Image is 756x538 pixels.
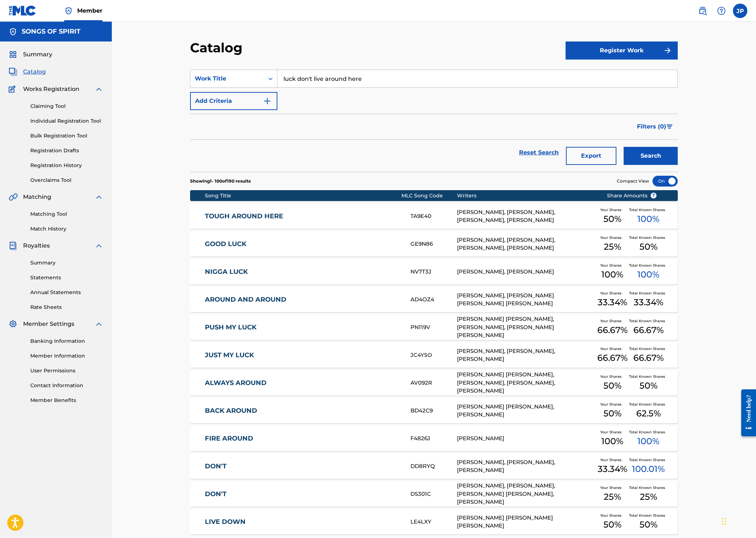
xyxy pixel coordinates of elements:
[603,213,621,226] span: 50 %
[30,303,103,311] a: Rate Sheets
[9,85,18,93] img: Works Registration
[23,241,50,250] span: Royalties
[30,397,103,404] a: Member Benefits
[195,74,260,83] div: Work Title
[205,212,401,220] a: TOUGH AROUND HERE
[94,193,103,201] img: expand
[629,402,668,407] span: Total Known Shares
[9,50,52,59] a: SummarySummary
[457,347,596,363] div: [PERSON_NAME], [PERSON_NAME], [PERSON_NAME]
[205,296,401,304] a: AROUND AND AROUND
[598,296,627,309] span: 33.34 %
[30,352,103,360] a: Member Information
[639,240,658,253] span: 50 %
[23,50,52,59] span: Summary
[205,518,401,526] a: LIVE DOWN
[22,27,80,36] h5: SONGS OF SPIRIT
[457,192,596,200] div: Writers
[410,240,457,248] div: GE9N86
[30,147,103,154] a: Registration Drafts
[637,122,666,131] span: Filters ( 0 )
[600,374,624,379] span: Your Shares
[639,379,658,392] span: 50 %
[720,503,756,538] iframe: Chat Widget
[30,382,103,389] a: Contact Information
[639,518,658,531] span: 50 %
[637,435,659,448] span: 100 %
[607,192,657,200] span: Share Amounts
[663,46,672,55] img: f7272a7cc735f4ea7f67.svg
[629,207,668,213] span: Total Known Shares
[410,212,457,220] div: TA9E40
[629,457,668,463] span: Total Known Shares
[637,213,659,226] span: 100 %
[190,92,277,110] button: Add Criteria
[733,4,747,18] div: User Menu
[600,235,624,240] span: Your Shares
[30,132,103,140] a: Bulk Registration Tool
[30,225,103,233] a: Match History
[736,384,756,442] iframe: Resource Center
[624,147,678,165] button: Search
[410,379,457,387] div: AV092R
[205,240,401,248] a: GOOD LUCK
[410,268,457,276] div: NV7T3J
[600,457,624,463] span: Your Shares
[94,320,103,328] img: expand
[604,240,621,253] span: 25 %
[9,5,36,16] img: MLC Logo
[457,268,596,276] div: [PERSON_NAME], [PERSON_NAME]
[410,434,457,443] div: F4826J
[603,379,621,392] span: 50 %
[629,513,668,518] span: Total Known Shares
[30,259,103,267] a: Summary
[64,6,73,15] img: Top Rightsholder
[600,429,624,435] span: Your Shares
[9,67,17,76] img: Catalog
[410,296,457,304] div: AD4OZ4
[30,337,103,345] a: Banking Information
[629,346,668,351] span: Total Known Shares
[9,67,46,76] a: CatalogCatalog
[410,351,457,359] div: JC4Y5O
[566,147,616,165] button: Export
[601,435,623,448] span: 100 %
[640,490,657,503] span: 25 %
[457,236,596,252] div: [PERSON_NAME], [PERSON_NAME], [PERSON_NAME], [PERSON_NAME]
[457,434,596,443] div: [PERSON_NAME]
[410,518,457,526] div: LE4LXY
[629,374,668,379] span: Total Known Shares
[30,210,103,218] a: Matching Tool
[401,192,457,200] div: MLC Song Code
[205,192,401,200] div: Song Title
[600,207,624,213] span: Your Shares
[30,176,103,184] a: Overclaims Tool
[457,514,596,530] div: [PERSON_NAME] [PERSON_NAME] [PERSON_NAME]
[600,290,624,296] span: Your Shares
[9,193,18,201] img: Matching
[629,290,668,296] span: Total Known Shares
[457,208,596,224] div: [PERSON_NAME], [PERSON_NAME], [PERSON_NAME], [PERSON_NAME]
[205,490,401,498] a: DON'T
[410,407,457,415] div: BD42C9
[410,323,457,332] div: PN119V
[457,403,596,419] div: [PERSON_NAME] [PERSON_NAME], [PERSON_NAME]
[205,407,401,415] a: BACK AROUND
[457,482,596,506] div: [PERSON_NAME], [PERSON_NAME], [PERSON_NAME] [PERSON_NAME], [PERSON_NAME]
[457,292,596,308] div: [PERSON_NAME], [PERSON_NAME] [PERSON_NAME] [PERSON_NAME]
[205,323,401,332] a: PUSH MY LUCK
[629,235,668,240] span: Total Known Shares
[23,67,46,76] span: Catalog
[597,351,628,364] span: 66.67 %
[667,124,673,129] img: filter
[410,462,457,471] div: DD8RYQ
[30,367,103,375] a: User Permissions
[629,263,668,268] span: Total Known Shares
[601,268,623,281] span: 100 %
[263,97,272,105] img: 9d2ae6d4665cec9f34b9.svg
[515,145,562,161] a: Reset Search
[629,318,668,324] span: Total Known Shares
